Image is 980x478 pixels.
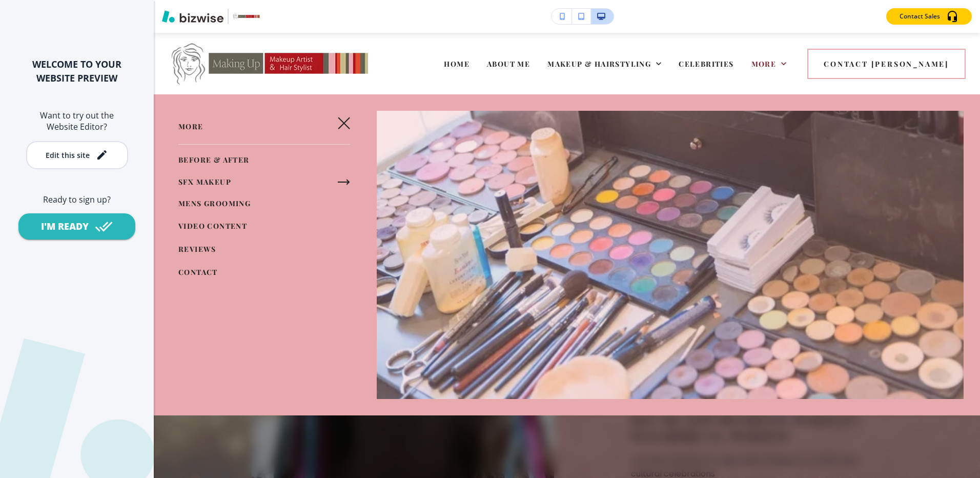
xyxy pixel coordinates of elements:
span: SFX MAKEUP [178,177,231,187]
h6: Want to try out the Website Editor? [16,110,137,133]
span: MENS GROOMING [178,198,251,208]
span: More [751,59,777,69]
span: BEFORE & AFTER [178,155,250,165]
p: Contact Sales [900,12,940,21]
button: Contact [PERSON_NAME] [807,49,966,79]
button: Contact Sales [886,8,972,25]
img: Doris Lew [169,42,372,85]
img: Your Logo [233,13,260,19]
div: Edit this site [46,151,90,159]
img: Bizwise Logo [162,10,223,23]
h2: WELCOME TO YOUR WEBSITE PREVIEW [16,57,137,85]
span: More [178,122,203,131]
button: Edit this site [26,141,128,169]
span: CONTACT [178,267,218,277]
button: I'M READY [18,213,135,240]
h6: Ready to sign up? [16,194,137,205]
span: CELEBRITIES [679,59,733,69]
span: HOME [444,59,469,69]
div: I'M READY [41,220,89,233]
span: MAKEUP & HAIRSTYLING [547,59,651,69]
span: VIDEO CONTENT [178,221,247,231]
span: ABOUT ME [487,59,530,69]
span: REVIEWS [178,244,216,254]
